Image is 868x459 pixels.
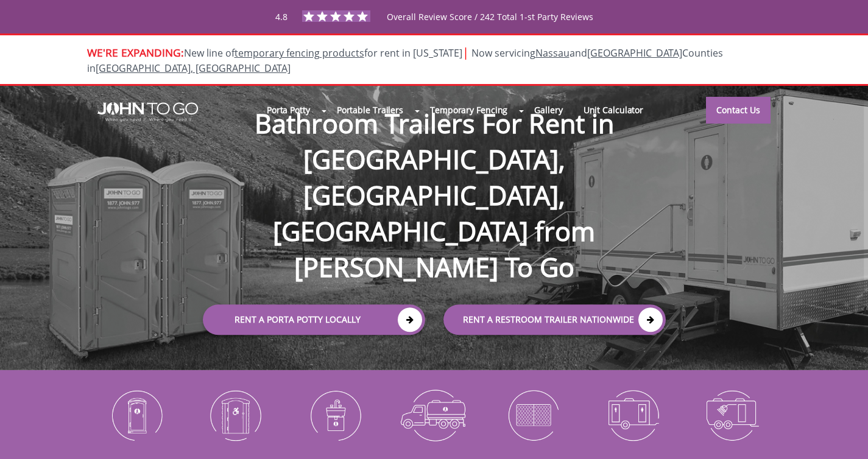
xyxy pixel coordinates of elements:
img: ADA-Accessible-Units-icon_N.png [195,384,276,447]
span: WE'RE EXPANDING: [87,45,184,60]
a: [GEOGRAPHIC_DATA], [GEOGRAPHIC_DATA] [96,61,291,75]
img: Portable-Sinks-icon_N.png [294,384,375,447]
a: Unit Calculator [573,97,654,123]
a: [GEOGRAPHIC_DATA] [587,46,682,60]
a: temporary fencing products [235,46,364,60]
img: Restroom-Trailers-icon_N.png [592,384,673,447]
a: Contact Us [706,97,771,124]
a: Gallery [524,97,573,123]
img: Portable-Toilets-icon_N.png [96,384,177,447]
span: 4.8 [275,11,288,23]
span: Overall Review Score / 242 Total 1-st Party Reviews [387,11,593,47]
a: Portable Trailers [326,97,414,123]
span: New line of for rent in [US_STATE] [87,46,723,75]
a: Temporary Fencing [420,97,518,123]
img: Temporary-Fencing-cion_N.png [493,384,574,447]
a: Nassau [535,46,570,60]
a: Porta Potty [256,97,320,123]
img: Shower-Trailers-icon_N.png [691,384,772,447]
img: Waste-Services-icon_N.png [393,384,475,447]
button: Live Chat [819,410,868,459]
a: Rent a Porta Potty Locally [203,305,425,335]
span: | [462,44,469,60]
span: Now servicing and Counties in [87,46,723,75]
a: rent a RESTROOM TRAILER Nationwide [443,305,666,335]
h1: Bathroom Trailers For Rent in [GEOGRAPHIC_DATA], [GEOGRAPHIC_DATA], [GEOGRAPHIC_DATA] from [PERSO... [191,66,678,286]
img: JOHN to go [97,102,198,122]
